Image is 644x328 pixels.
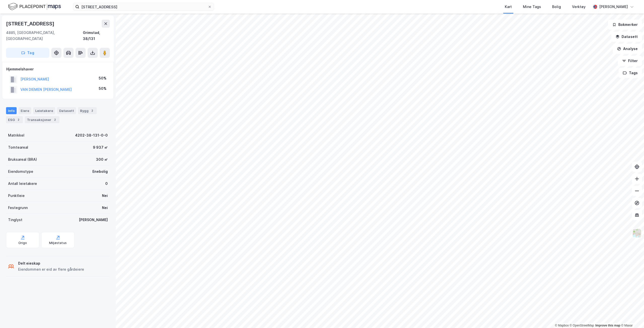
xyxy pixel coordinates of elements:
img: Z [632,228,642,238]
div: 4202-38-131-0-0 [75,132,108,138]
div: 4885, [GEOGRAPHIC_DATA], [GEOGRAPHIC_DATA] [6,30,83,42]
button: Bokmerker [608,20,642,30]
div: 2 [90,108,95,113]
div: Festegrunn [8,205,28,211]
iframe: Chat Widget [619,304,644,328]
a: Improve this map [595,324,620,327]
input: Søk på adresse, matrikkel, gårdeiere, leietakere eller personer [79,3,208,11]
div: 9 937 ㎡ [93,144,108,150]
div: Eiere [19,107,31,114]
div: Eiendomstype [8,169,33,175]
div: Tinglyst [8,217,22,223]
div: Transaksjoner [25,116,59,123]
div: Leietakere [33,107,55,114]
div: Kart [505,4,512,10]
div: Hjemmelshaver [6,66,110,72]
div: 300 ㎡ [96,156,108,162]
div: [PERSON_NAME] [599,4,628,10]
div: Matrikkel [8,132,24,138]
a: OpenStreetMap [570,324,594,327]
div: 2 [16,117,21,122]
button: Analyse [613,44,642,54]
div: Kontrollprogram for chat [619,304,644,328]
div: [PERSON_NAME] [79,217,108,223]
a: Mapbox [555,324,569,327]
div: ESG [6,116,23,123]
div: Nei [102,193,108,199]
div: Delt eieskap [18,260,84,266]
img: logo.f888ab2527a4732fd821a326f86c7f29.svg [8,2,61,11]
button: Tags [619,68,642,78]
div: 50% [99,86,106,92]
button: Datasett [611,32,642,42]
div: 2 [52,117,57,122]
div: Grimstad, 38/131 [83,30,110,42]
div: Mine Tags [523,4,541,10]
div: Tomteareal [8,144,28,150]
div: Verktøy [572,4,586,10]
div: 0 [105,181,108,187]
div: Eiendommen er eid av flere gårdeiere [18,266,84,272]
div: Origo [18,241,27,245]
div: 50% [99,75,106,81]
div: Miljøstatus [49,241,67,245]
div: [STREET_ADDRESS] [6,20,55,28]
div: Enebolig [92,169,108,175]
div: Punktleie [8,193,25,199]
button: Filter [618,56,642,66]
div: Bygg [78,107,97,114]
div: Bruksareal (BRA) [8,156,37,162]
div: Bolig [552,4,561,10]
div: Antall leietakere [8,181,37,187]
button: Tag [6,48,49,58]
div: Datasett [57,107,76,114]
div: Info [6,107,17,114]
div: Nei [102,205,108,211]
